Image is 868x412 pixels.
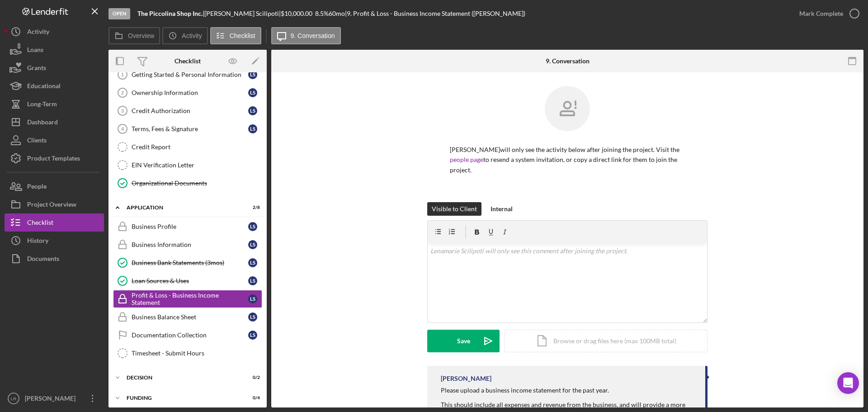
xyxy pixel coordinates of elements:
[113,138,262,156] a: Credit Report
[315,10,329,17] div: 8.5 %
[248,222,257,231] div: L S
[291,32,335,39] label: 9. Conversation
[113,326,262,344] a: Documentation CollectionLS
[210,27,261,44] button: Checklist
[5,131,104,149] button: Clients
[113,272,262,290] a: Loan Sources & UsesLS
[799,5,843,23] div: Mark Complete
[281,10,315,17] div: $10,000.00
[248,88,257,97] div: L S
[244,205,260,210] div: 2 / 8
[23,389,81,410] div: [PERSON_NAME]
[132,223,248,230] div: Business Profile
[27,177,47,198] div: People
[113,254,262,272] a: Business Bank Statements (3mos)LS
[5,232,104,250] button: History
[27,213,53,234] div: Checklist
[132,259,248,266] div: Business Bank Statements (3mos)
[248,240,257,249] div: L S
[5,59,104,77] a: Grants
[5,41,104,59] button: Loans
[121,108,124,114] tspan: 3
[329,10,345,17] div: 60 mo
[132,292,248,306] div: Profit & Loss - Business Income Statement
[137,10,204,17] div: |
[5,77,104,95] button: Educational
[248,258,257,267] div: L S
[27,59,46,79] div: Grants
[5,95,104,113] button: Long-Term
[345,10,525,17] div: | 9. Profit & Loss - Business Income Statement ([PERSON_NAME])
[248,70,257,79] div: L S
[113,120,262,138] a: 4Terms, Fees & SignatureLS
[248,106,257,115] div: L S
[427,330,500,352] button: Save
[113,308,262,326] a: Business Balance SheetLS
[113,218,262,236] a: Business ProfileLS
[5,23,104,41] button: Activity
[132,143,262,151] div: Credit Report
[132,125,248,133] div: Terms, Fees & Signature
[427,202,481,216] button: Visible to Client
[432,202,477,216] div: Visible to Client
[121,126,124,132] tspan: 4
[132,277,248,284] div: Loan Sources & Uses
[486,202,517,216] button: Internal
[113,236,262,254] a: Business InformationLS
[132,180,262,187] div: Organizational Documents
[162,27,208,44] button: Activity
[248,313,257,322] div: L S
[491,202,513,216] div: Internal
[5,213,104,232] button: Checklist
[5,113,104,131] button: Dashboard
[27,23,49,43] div: Activity
[137,9,203,17] b: The Piccolina Shop Inc.
[132,71,248,78] div: Getting Started & Personal Information
[5,177,104,195] button: People
[248,276,257,285] div: L S
[132,313,248,321] div: Business Balance Sheet
[230,32,255,39] label: Checklist
[132,350,262,357] div: Timesheet - Submit Hours
[113,344,262,362] a: Timesheet - Submit Hours
[5,149,104,167] button: Product Templates
[113,84,262,102] a: 2Ownership InformationLS
[27,195,76,216] div: Project Overview
[457,330,470,352] div: Save
[546,57,590,65] div: 9. Conversation
[113,156,262,174] a: EIN Verification Letter
[790,5,863,23] button: Mark Complete
[132,107,248,114] div: Credit Authorization
[27,113,58,133] div: Dashboard
[27,131,47,152] div: Clients
[27,41,43,61] div: Loans
[127,205,237,210] div: Application
[132,89,248,96] div: Ownership Information
[5,389,104,407] button: LR[PERSON_NAME]
[113,66,262,84] a: 1Getting Started & Personal InformationLS
[5,250,104,268] button: Documents
[108,8,130,19] div: Open
[27,77,61,97] div: Educational
[244,395,260,401] div: 0 / 4
[27,149,80,170] div: Product Templates
[113,174,262,192] a: Organizational Documents
[121,72,124,77] tspan: 1
[127,375,237,380] div: Decision
[837,372,859,394] div: Open Intercom Messenger
[271,27,341,44] button: 9. Conversation
[5,195,104,213] a: Project Overview
[441,375,491,382] div: [PERSON_NAME]
[132,241,248,248] div: Business Information
[11,396,16,401] text: LR
[27,95,57,115] div: Long-Term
